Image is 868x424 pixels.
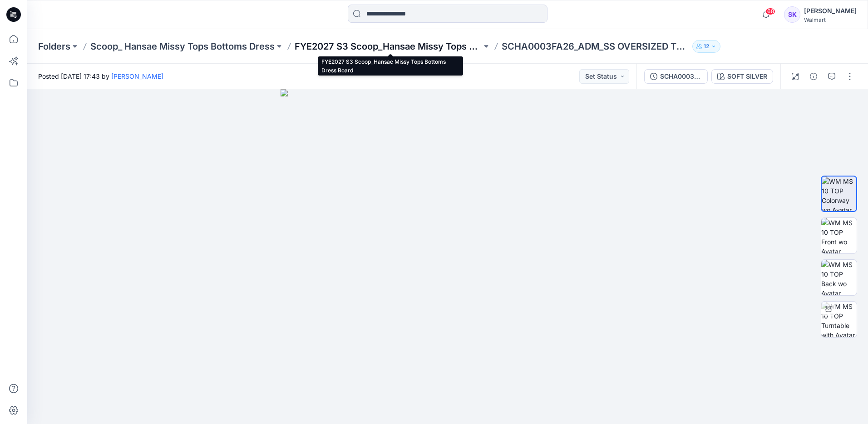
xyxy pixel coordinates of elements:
[281,89,615,424] img: eyJhbGciOiJIUzI1NiIsImtpZCI6IjAiLCJzbHQiOiJzZXMiLCJ0eXAiOiJKV1QifQ.eyJkYXRhIjp7InR5cGUiOiJzdG9yYW...
[804,16,857,23] div: Walmart
[111,72,163,80] a: [PERSON_NAME]
[692,40,720,53] button: 12
[804,5,857,16] div: [PERSON_NAME]
[38,40,70,53] a: Folders
[711,69,773,84] button: SOFT SILVER
[806,69,821,84] button: Details
[90,40,275,53] a: Scoop_ Hansae Missy Tops Bottoms Dress
[784,6,800,23] div: SK
[295,40,482,53] a: FYE2027 S3 Scoop_Hansae Missy Tops Bottoms Dress Board
[644,69,708,84] button: SCHA0003FA26_ADM_SS OVERSIZED TEE_140GSM
[822,177,856,211] img: WM MS 10 TOP Colorway wo Avatar
[821,260,857,295] img: WM MS 10 TOP Back wo Avatar
[704,41,709,51] p: 12
[821,302,857,337] img: WM MS 10 TOP Turntable with Avatar
[660,71,702,81] div: SCHA0003FA26_ADM_SS OVERSIZED TEE_140GSM
[821,218,857,253] img: WM MS 10 TOP Front wo Avatar
[765,8,775,15] span: 68
[38,71,163,81] span: Posted [DATE] 17:43 by
[727,71,767,81] div: SOFT SILVER
[502,40,689,53] p: SCHA0003FA26_ADM_SS OVERSIZED TEE_140GSM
